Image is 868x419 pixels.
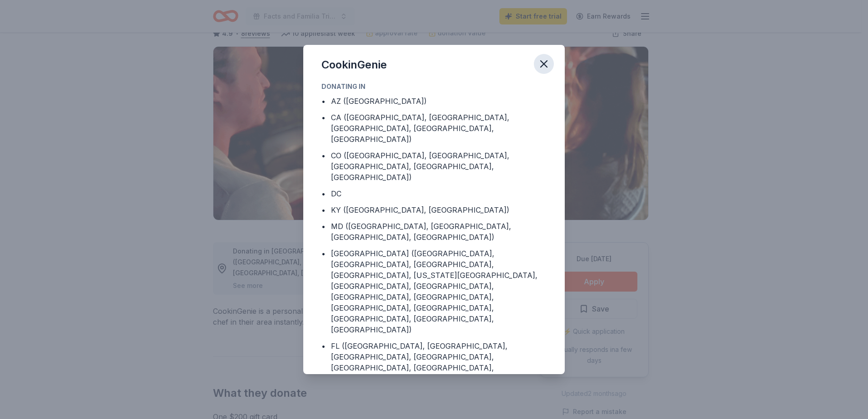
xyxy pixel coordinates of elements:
div: CA ([GEOGRAPHIC_DATA], [GEOGRAPHIC_DATA], [GEOGRAPHIC_DATA], [GEOGRAPHIC_DATA], [GEOGRAPHIC_DATA]) [331,112,547,145]
div: • [321,96,325,107]
div: CO ([GEOGRAPHIC_DATA], [GEOGRAPHIC_DATA], [GEOGRAPHIC_DATA], [GEOGRAPHIC_DATA], [GEOGRAPHIC_DATA]) [331,150,547,183]
div: • [321,221,325,232]
div: • [321,341,325,351]
div: • [321,248,325,259]
div: AZ ([GEOGRAPHIC_DATA]) [331,96,427,107]
div: KY ([GEOGRAPHIC_DATA], [GEOGRAPHIC_DATA]) [331,205,509,215]
div: Donating in [321,81,547,92]
div: • [321,112,325,123]
div: • [321,150,325,161]
div: • [321,205,325,215]
div: DC [331,188,341,199]
div: [GEOGRAPHIC_DATA] ([GEOGRAPHIC_DATA], [GEOGRAPHIC_DATA], [GEOGRAPHIC_DATA], [GEOGRAPHIC_DATA], [U... [331,248,547,335]
div: CookinGenie [321,58,387,72]
div: • [321,188,325,199]
div: MD ([GEOGRAPHIC_DATA], [GEOGRAPHIC_DATA], [GEOGRAPHIC_DATA], [GEOGRAPHIC_DATA]) [331,221,547,243]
